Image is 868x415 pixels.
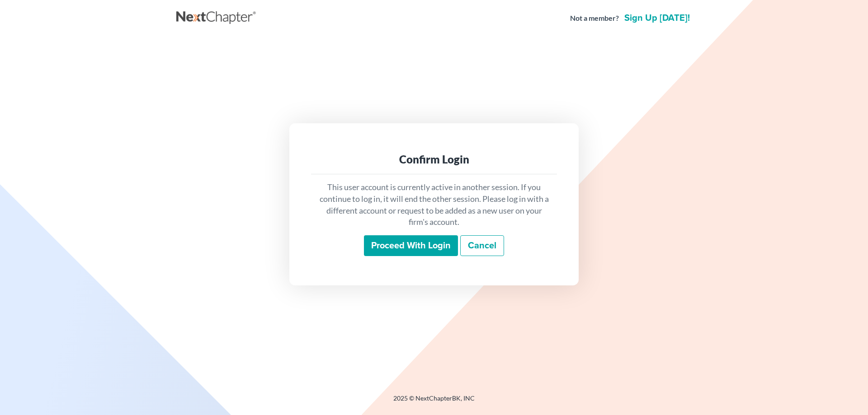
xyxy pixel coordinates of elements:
[623,14,692,23] a: Sign up [DATE]!
[176,394,692,410] div: 2025 © NextChapterBK, INC
[570,13,619,23] strong: Not a member?
[318,182,550,228] p: This user account is currently active in another session. If you continue to log in, it will end ...
[318,152,550,167] div: Confirm Login
[460,235,504,256] a: Cancel
[364,235,458,256] input: Proceed with login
